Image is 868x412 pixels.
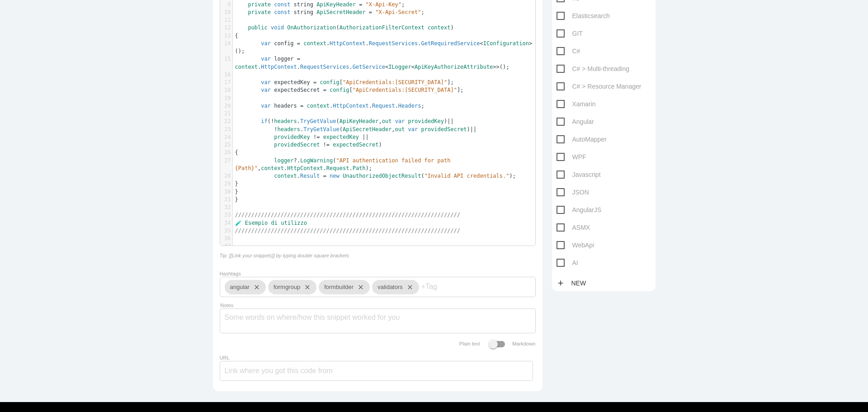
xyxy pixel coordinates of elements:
div: 35 [220,227,232,235]
span: Angular [557,116,594,128]
div: 25 [220,141,232,149]
span: ApiKeyHeader [340,118,379,124]
div: 26 [220,149,232,156]
span: = [297,56,300,62]
div: 28 [220,172,232,180]
span: Javascript [557,169,601,180]
span: void [271,24,284,31]
span: var [408,126,418,133]
span: } [235,189,238,195]
span: = [297,40,300,47]
span: context [261,165,284,171]
span: || [447,118,453,124]
div: 10 [220,9,232,16]
span: logger [274,157,293,164]
span: Xamarin [557,99,596,110]
span: ///////////////////////////////////////////////////////////////////// [235,212,461,218]
span: . ( , ) [235,126,477,133]
span: UnauthorizedObjectResult [343,173,421,179]
div: 17 [220,79,232,86]
label: Plain text Markdown [459,341,536,346]
span: "ApiCredentials:[SECURITY_DATA]" [353,87,457,93]
span: OnAuthorization [287,24,336,31]
span: AutoMapper [557,134,607,145]
span: != [313,134,320,140]
span: context [303,40,326,47]
span: config [330,87,349,93]
span: GetRequiredService [421,40,480,47]
span: Request [326,165,349,171]
span: Request [372,103,395,109]
span: const [274,1,290,8]
label: Notes [220,303,233,308]
span: > [529,40,532,47]
div: 27 [220,157,232,165]
span: "X-Api-Key" [366,1,401,8]
span: out [382,118,392,124]
span: { [235,33,238,39]
span: = [323,87,326,93]
i: close [403,280,414,294]
span: RequestServices [300,64,349,70]
span: != [323,142,330,148]
span: TryGetValue [303,126,339,133]
i: close [250,280,260,294]
div: angular [225,280,266,294]
div: validators [372,280,419,294]
div: 16 [220,71,232,79]
span: < [411,64,415,70]
span: config [320,79,339,85]
div: 21 [220,110,232,118]
span: Result [300,173,320,179]
span: GetService [353,64,385,70]
span: . . . ; [235,103,425,109]
div: 15 [220,55,232,63]
div: 14 [220,40,232,47]
span: ( ) [235,24,454,31]
span: if [261,118,267,124]
div: 9 [220,1,232,9]
span: HttpContext [330,40,365,47]
span: || [362,134,368,140]
span: >> [493,64,499,70]
div: 23 [220,126,232,133]
div: 24 [220,133,232,141]
span: Path [353,165,366,171]
span: public [248,24,267,31]
span: WebApi [557,240,594,251]
div: 30 [220,188,232,196]
div: 12 [220,24,232,32]
span: RequestServices [369,40,418,47]
div: 20 [220,102,232,110]
span: . . . (); [235,40,533,54]
span: . ( ); [235,173,516,179]
span: string [294,9,313,15]
span: = [369,9,372,15]
span: 🧪 [235,220,242,226]
span: GIT [557,28,583,39]
div: 22 [220,118,232,125]
span: "API authentication failed for path {Path}" [235,157,454,171]
span: context [428,24,451,31]
span: headers [274,118,297,124]
span: "ApiCredentials:[SECURITY_DATA]" [343,79,447,85]
span: AuthorizationFilterContext [340,24,425,31]
div: 29 [220,180,232,188]
span: expectedSecret [274,87,320,93]
a: addNew [557,275,591,291]
span: ApiSecretHeader [316,9,365,15]
label: Hashtags [220,271,241,276]
span: = [323,173,326,179]
span: headers [274,103,297,109]
span: var [261,40,271,47]
span: var [261,87,271,93]
span: "Invalid API credentials." [425,173,509,179]
span: ? [294,157,297,164]
span: Esempio [245,220,268,226]
span: expectedKey [274,79,310,85]
span: HttpContext [261,64,297,70]
span: expectedKey [323,134,359,140]
span: var [261,79,271,85]
span: { [235,149,238,156]
span: < [480,40,483,47]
